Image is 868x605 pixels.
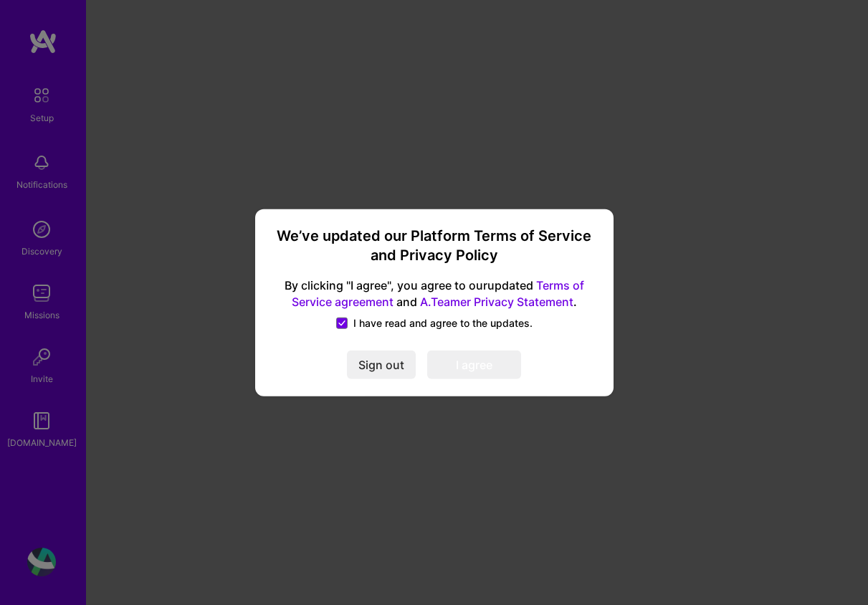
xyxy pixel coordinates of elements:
[272,277,596,310] span: By clicking "I agree", you agree to our updated and .
[420,294,573,308] a: A.Teamer Privacy Statement
[347,350,416,378] button: Sign out
[292,278,584,309] a: Terms of Service agreement
[427,350,521,378] button: I agree
[272,227,596,266] h3: We’ve updated our Platform Terms of Service and Privacy Policy
[353,315,533,330] span: I have read and agree to the updates.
